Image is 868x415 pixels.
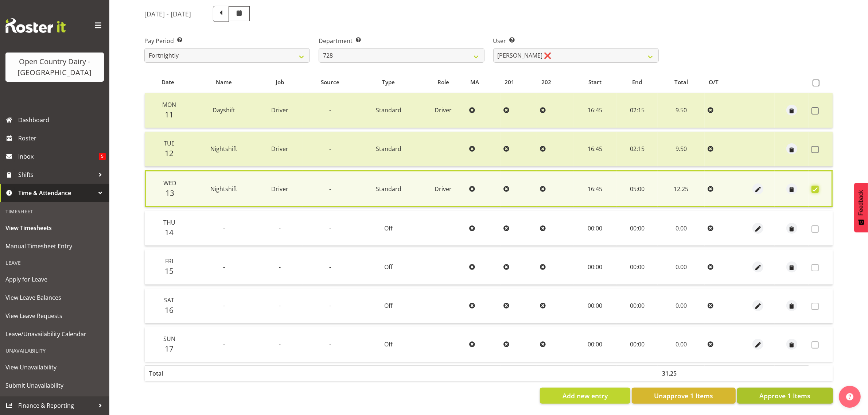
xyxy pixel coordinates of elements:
span: Sun [163,335,175,343]
td: Off [357,288,420,323]
span: 17 [165,344,174,354]
span: Driver [271,185,288,193]
span: Tue [164,139,175,147]
span: - [223,340,225,348]
td: 0.00 [658,249,705,284]
a: View Leave Requests [2,307,108,325]
span: - [279,224,281,232]
span: Fri [165,257,173,265]
img: Rosterit website logo [5,18,66,33]
a: View Unavailability [2,358,108,376]
td: 0.00 [658,211,705,246]
span: 12 [165,148,174,158]
span: 11 [165,109,174,120]
span: Finance & Reporting [18,400,95,411]
span: Feedback [858,190,864,216]
td: 02:15 [617,132,658,167]
div: Unavailability [2,343,108,358]
span: - [329,340,331,348]
span: Nightshift [210,145,237,153]
span: 202 [541,78,551,86]
div: Open Country Dairy - [GEOGRAPHIC_DATA] [13,56,97,78]
span: Date [161,78,174,86]
td: Standard [357,132,420,167]
td: Off [357,211,420,246]
span: Inbox [18,151,99,162]
span: Roster [18,133,106,144]
a: View Leave Balances [2,288,108,307]
div: Leave [2,255,108,270]
span: View Timesheets [5,222,104,233]
span: Driver [435,185,452,193]
span: - [329,224,331,232]
span: Dashboard [18,115,106,125]
span: Role [437,78,449,86]
span: - [223,302,225,310]
td: Off [357,327,420,362]
label: Pay Period [144,36,310,45]
a: Apply for Leave [2,270,108,288]
span: Approve 1 Items [759,391,810,400]
span: Leave/Unavailability Calendar [5,329,104,340]
td: Standard [357,170,420,207]
span: View Leave Requests [5,310,104,321]
h5: [DATE] - [DATE] [144,10,191,18]
div: Timesheet [2,204,108,219]
span: Submit Unavailability [5,380,104,391]
span: Driver [271,145,288,153]
span: Add new entry [563,391,608,400]
span: - [329,185,331,193]
span: 5 [99,153,106,160]
span: Driver [435,106,452,114]
span: 201 [505,78,515,86]
span: Shifts [18,169,95,180]
span: Wed [163,179,176,187]
span: - [223,263,225,271]
span: - [329,106,331,114]
button: Approve 1 Items [737,388,833,404]
td: 00:00 [573,249,616,284]
span: 16 [165,305,174,315]
span: Type [382,78,395,86]
span: Thu [163,218,175,226]
td: 05:00 [617,170,658,207]
td: 00:00 [617,211,658,246]
td: 12.25 [658,170,705,207]
th: 31.25 [658,365,705,381]
td: 00:00 [617,249,658,284]
td: 16:45 [573,93,616,128]
span: Nightshift [210,185,237,193]
a: Submit Unavailability [2,376,108,395]
td: 16:45 [573,170,616,207]
td: Off [357,249,420,284]
span: Job [276,78,284,86]
span: Total [674,78,688,86]
span: Driver [271,106,288,114]
td: 9.50 [658,93,705,128]
span: Mon [162,101,176,109]
td: 0.00 [658,327,705,362]
span: Apply for Leave [5,274,104,285]
span: Manual Timesheet Entry [5,241,104,252]
button: Add new entry [540,388,630,404]
td: 00:00 [573,327,616,362]
label: Department [319,36,484,45]
span: Unapprove 1 Items [654,391,713,400]
span: Source [321,78,339,86]
td: 0.00 [658,288,705,323]
span: 13 [166,188,174,198]
span: 15 [165,266,174,276]
span: - [279,340,281,348]
td: Standard [357,93,420,128]
span: - [329,302,331,310]
span: - [279,263,281,271]
a: Leave/Unavailability Calendar [2,325,108,343]
span: View Leave Balances [5,292,104,303]
th: Total [145,365,191,381]
a: Manual Timesheet Entry [2,237,108,255]
span: Name [216,78,232,86]
label: User [493,36,659,45]
span: End [632,78,642,86]
span: Time & Attendance [18,187,95,198]
span: Sat [164,296,174,304]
